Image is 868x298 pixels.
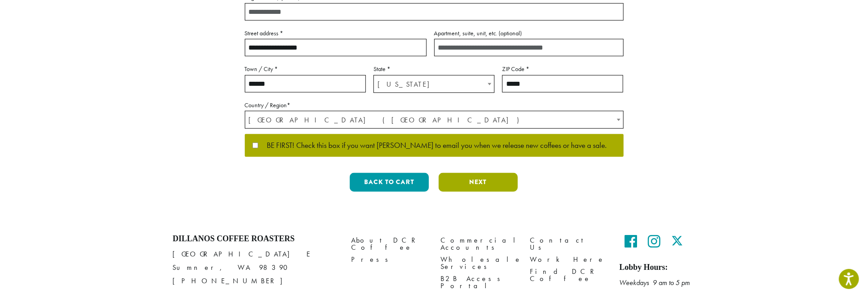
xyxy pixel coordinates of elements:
[620,263,696,273] h5: Lobby Hours:
[434,28,624,39] label: Apartment, suite, unit, etc.
[350,173,429,192] button: Back to cart
[502,63,623,75] label: ZIP Code
[245,63,366,75] label: Town / City
[352,234,428,253] a: About DCR Coffee
[620,278,690,287] em: Weekdays 9 am to 5 pm
[374,76,494,93] span: Arizona
[245,111,624,129] span: Country / Region
[439,173,518,192] button: Next
[373,63,495,75] label: State
[441,234,517,253] a: Commercial Accounts
[173,234,338,244] h4: Dillanos Coffee Roasters
[530,266,606,285] a: Find DCR Coffee
[245,111,623,129] span: United States (US)
[258,142,607,150] span: BE FIRST! Check this box if you want [PERSON_NAME] to email you when we release new coffees or ha...
[441,273,517,292] a: B2B Access Portal
[441,254,517,273] a: Wholesale Services
[499,29,522,37] span: (optional)
[352,254,428,266] a: Press
[252,143,258,148] input: BE FIRST! Check this box if you want [PERSON_NAME] to email you when we release new coffees or ha...
[245,28,427,39] label: Street address
[530,254,606,266] a: Work Here
[373,75,495,93] span: State
[173,248,338,288] p: [GEOGRAPHIC_DATA] E Sumner, WA 98390 [PHONE_NUMBER]
[530,234,606,253] a: Contact Us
